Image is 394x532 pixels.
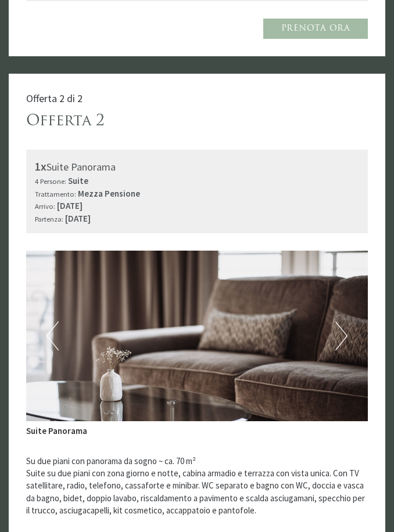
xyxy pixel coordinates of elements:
[35,201,55,211] small: Arrivo:
[26,111,105,132] div: Offerta 2
[335,321,348,350] button: Next
[46,321,59,350] button: Previous
[35,158,359,175] div: Suite Panorama
[26,92,83,105] span: Offerta 2 di 2
[9,31,160,64] div: Buon giorno, come possiamo aiutarla?
[144,9,198,27] div: domenica
[57,200,83,211] b: [DATE]
[17,54,154,61] small: 21:29
[263,19,368,39] a: Prenota ora
[26,421,368,437] div: Suite Panorama
[78,188,140,199] b: Mezza Pensione
[26,251,368,421] img: image
[35,214,63,223] small: Partenza:
[35,159,46,173] b: 1x
[65,213,91,224] b: [DATE]
[17,33,154,42] div: Montis – Active Nature Spa
[35,176,66,186] small: 4 Persone:
[278,306,342,326] button: Invia
[35,189,76,198] small: Trattamento:
[68,175,88,186] b: Suite
[26,455,368,517] p: Su due piani con panorama da sogno ~ ca. 70 m² Suite su due piani con zona giorno e notte, cabina...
